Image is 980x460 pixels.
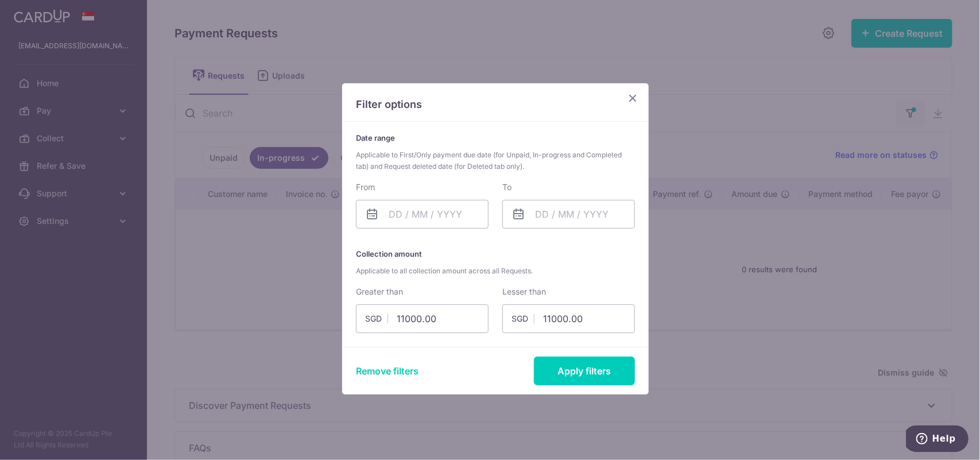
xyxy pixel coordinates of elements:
[26,8,49,18] span: Help
[356,364,419,378] button: Remove filters
[907,426,969,454] iframe: Opens a widget where you can find more information
[356,304,489,333] input: 0.00
[365,313,388,324] span: SGD
[502,181,512,193] label: To
[356,200,489,229] input: DD / MM / YYYY
[356,247,635,277] p: Collection amount
[356,181,375,193] label: From
[356,97,635,112] p: Filter options
[626,91,640,105] button: Close
[356,286,403,297] label: Greater than
[502,200,635,229] input: DD / MM / YYYY
[356,131,635,172] p: Date range
[502,304,635,333] input: 0.00
[356,265,635,277] span: Applicable to all collection amount across all Requests.
[512,313,534,324] span: SGD
[356,149,635,172] span: Applicable to First/Only payment due date (for Unpaid, In-progress and Completed tab) and Request...
[534,357,635,385] button: Apply filters
[502,286,546,297] label: Lesser than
